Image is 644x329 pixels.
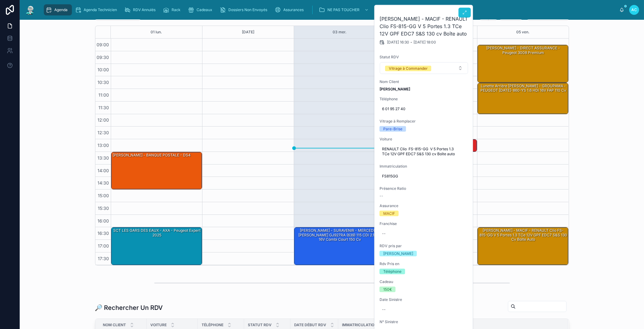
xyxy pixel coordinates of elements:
span: RDV Annulés [133,7,156,12]
span: Date Début RDV [294,323,326,327]
span: 09:00 [95,42,111,47]
div: SCT LES GARS DES EAUX - AXA - Peugeot Expert 2025 [111,227,202,264]
div: [PERSON_NAME] - MACIF - RENAULT Clio FS-815-GG V 5 Portes 1.3 TCe 12V GPF EDC7 S&S 130 cv Boîte auto [478,227,568,264]
span: 12:30 [96,130,111,135]
a: Rack [161,4,185,15]
span: Cadeau [380,279,468,284]
a: NE PAS TOUCHER [317,4,372,15]
a: Assurances [273,4,308,15]
span: 15:30 [97,206,111,211]
div: [PERSON_NAME] - BANQUE POSTALE - DS4 [112,152,192,158]
span: FS815GG [382,174,466,179]
div: [PERSON_NAME] - SURAVENIR - MERCEDES-[PERSON_NAME] GJ927RA (639) 115 CDi 2.1 CDI 16V Combi court ... [295,228,385,242]
span: Dossiers Non Envoyés [228,7,267,12]
img: App logo [25,5,36,15]
h2: [PERSON_NAME] - MACIF - RENAULT Clio FS-815-GG V 5 Portes 1.3 TCe 12V GPF EDC7 S&S 130 cv Boîte auto [380,15,468,37]
strong: [PERSON_NAME] [380,87,410,91]
div: Pare-Brise [383,126,402,132]
span: 14:30 [96,180,111,185]
span: Nom Client [380,79,468,84]
span: Date Sinistre [380,297,468,302]
span: Rdv Pris en [380,261,468,266]
span: [DATE] 16:30 [387,40,409,45]
span: 14:00 [96,168,111,173]
div: -- [382,307,386,312]
span: -- [380,194,383,198]
span: Statut RDV [248,323,272,327]
a: RDV Annulés [123,4,160,15]
span: NE PAS TOUCHER [327,7,359,12]
span: Voiture [151,323,167,327]
span: AC [631,7,637,12]
span: Cadeaux [197,7,212,12]
span: 10:30 [96,80,111,85]
div: Lunette arrière [PERSON_NAME] - GROUPAMA - PEUGEOT [DATE]-860-YS 1.6 HDi 16V FAP 110 cv [478,83,568,114]
span: Assurance [380,203,468,208]
span: 11:00 [97,92,111,98]
span: Franchise [380,221,468,226]
a: Dossiers Non Envoyés [218,4,272,15]
span: 09:30 [95,55,111,60]
span: Téléphone [202,323,224,327]
span: 11:30 [97,105,111,110]
h1: 🔎 Rechercher Un RDV [95,303,163,312]
div: [PERSON_NAME] - DIRECT ASSURANCE - Peugeot 3008 premium [478,45,568,82]
button: [DATE] [242,26,254,38]
span: Présence Ratio [380,186,468,191]
span: Agenda [54,7,68,12]
div: Téléphone [383,269,401,274]
span: 17:00 [97,243,111,248]
span: 16:30 [96,231,111,236]
button: Select Button [380,62,468,74]
div: -- [382,231,386,236]
span: Statut RDV [380,55,468,60]
span: RDV pris par [380,244,468,248]
span: 16:00 [96,218,111,223]
div: Vitrage à Commander [389,66,428,71]
span: - [410,40,412,45]
span: Téléphone [380,97,468,102]
a: Agenda Technicien [73,4,121,15]
span: Nom Client [103,323,126,327]
div: [PERSON_NAME] [383,251,413,256]
span: 13:00 [96,143,111,148]
div: SCT LES GARS DES EAUX - AXA - Peugeot Expert 2025 [112,228,202,238]
div: Lunette arrière [PERSON_NAME] - GROUPAMA - PEUGEOT [DATE]-860-YS 1.6 HDi 16V FAP 110 cv [479,83,568,94]
span: 17:30 [97,256,111,261]
span: 10:00 [96,67,111,72]
a: Cadeaux [186,4,217,15]
a: Agenda [44,4,72,15]
span: Voiture [380,137,468,142]
span: 6 01 95 27 40 [382,106,466,111]
span: 13:30 [96,155,111,160]
span: Agenda Technicien [84,7,117,12]
div: [PERSON_NAME] - DIRECT ASSURANCE - Peugeot 3008 premium [479,45,568,56]
div: MACIF [383,211,395,216]
div: [PERSON_NAME] - MACIF - RENAULT Clio FS-815-GG V 5 Portes 1.3 TCe 12V GPF EDC7 S&S 130 cv Boîte auto [479,228,568,242]
div: [PERSON_NAME] - BANQUE POSTALE - DS4 [111,152,202,189]
div: 150€ [383,287,392,292]
button: 03 mer. [333,26,347,38]
span: Immatriculation [342,323,377,327]
span: RENAULT Clio FS-815-GG V 5 Portes 1.3 TCe 12V GPF EDC7 S&S 130 cv Boîte auto [382,147,466,156]
span: Assurances [283,7,304,12]
button: 05 ven. [516,26,530,38]
span: [DATE] 18:00 [413,40,436,45]
span: 15:00 [97,193,111,198]
span: Vitrage à Remplacer [380,119,468,124]
button: 01 lun. [151,26,162,38]
div: [PERSON_NAME] - SURAVENIR - MERCEDES-[PERSON_NAME] GJ927RA (639) 115 CDi 2.1 CDI 16V Combi court ... [294,227,385,264]
span: Rack [172,7,181,12]
div: scrollable content [41,3,619,17]
span: Immatriculation [380,164,468,169]
span: 12:00 [96,117,111,123]
span: N° Sinistre [380,319,468,324]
